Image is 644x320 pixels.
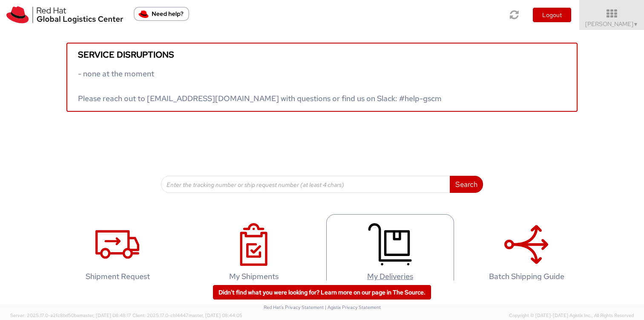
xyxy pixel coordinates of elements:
[450,176,483,193] button: Search
[134,7,189,21] button: Need help?
[533,8,571,22] button: Logout
[585,20,638,28] span: [PERSON_NAME]
[189,312,242,318] span: master, [DATE] 08:44:05
[190,214,318,294] a: My Shipments
[10,312,131,318] span: Server: 2025.17.0-a2fc8bd50ba
[199,272,309,281] h4: My Shipments
[63,272,172,281] h4: Shipment Request
[66,43,578,112] a: Service disruptions - none at the moment Please reach out to [EMAIL_ADDRESS][DOMAIN_NAME] with qu...
[161,176,450,193] input: Enter the tracking number or ship request number (at least 4 chars)
[509,312,634,319] span: Copyright © [DATE]-[DATE] Agistix Inc., All Rights Reserved
[6,6,123,23] img: rh-logistics-00dfa346123c4ec078e1.svg
[326,214,454,294] a: My Deliveries
[463,214,590,294] a: Batch Shipping Guide
[78,50,566,59] h5: Service disruptions
[54,214,181,294] a: Shipment Request
[471,272,581,281] h4: Batch Shipping Guide
[79,312,131,318] span: master, [DATE] 08:48:17
[335,272,445,281] h4: My Deliveries
[633,21,638,28] span: ▼
[213,285,431,300] a: Didn't find what you were looking for? Learn more on our page in The Source.
[325,304,381,310] a: | Agistix Privacy Statement
[264,304,324,310] a: Red Hat's Privacy Statement
[132,312,242,318] span: Client: 2025.17.0-cb14447
[78,69,442,103] span: - none at the moment Please reach out to [EMAIL_ADDRESS][DOMAIN_NAME] with questions or find us o...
